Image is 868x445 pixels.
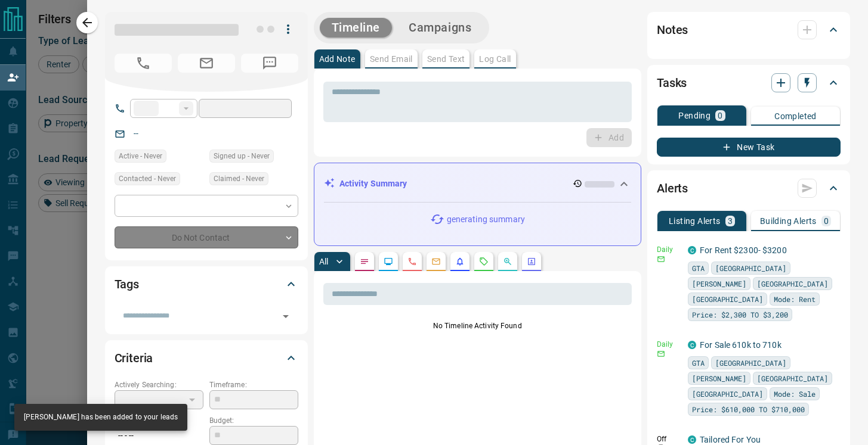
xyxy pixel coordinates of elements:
div: [PERSON_NAME] has been added to your leads [24,407,178,427]
h2: Tasks [657,73,687,92]
p: No Timeline Activity Found [323,320,632,331]
span: Active - Never [119,150,162,162]
p: Daily [657,244,681,255]
span: Price: $610,000 TO $710,000 [692,403,805,415]
p: All [319,257,329,266]
svg: Calls [407,257,417,266]
button: Open [277,308,294,325]
p: Timeframe: [209,379,298,390]
span: Mode: Rent [774,293,816,305]
svg: Emails [431,257,441,266]
span: Signed up - Never [214,150,270,162]
p: Actively Searching: [115,379,203,390]
span: [GEOGRAPHIC_DATA] [715,357,786,369]
span: No Email [178,54,235,73]
div: Activity Summary [324,173,632,195]
svg: Email [657,350,665,358]
div: Alerts [657,174,841,203]
p: Add Note [319,55,356,63]
svg: Email [657,255,665,263]
h2: Notes [657,20,688,39]
p: Daily [657,339,681,350]
div: Do Not Contact [115,226,298,248]
span: Contacted - Never [119,173,176,185]
span: Price: $2,300 TO $3,200 [692,309,788,320]
span: [GEOGRAPHIC_DATA] [715,262,786,274]
svg: Agent Actions [527,257,536,266]
p: Building Alerts [760,217,817,225]
div: Notes [657,15,841,44]
span: No Number [115,54,172,73]
h2: Criteria [115,348,153,368]
span: [PERSON_NAME] [692,278,746,290]
span: [GEOGRAPHIC_DATA] [692,293,763,305]
svg: Requests [479,257,489,266]
div: Tasks [657,69,841,97]
svg: Notes [360,257,369,266]
svg: Opportunities [503,257,512,266]
button: New Task [657,138,841,157]
button: Campaigns [397,18,483,38]
div: condos.ca [688,246,696,254]
p: Pending [678,111,711,120]
svg: Listing Alerts [455,257,465,266]
div: Tags [115,270,298,298]
p: Listing Alerts [669,217,721,225]
span: GTA [692,262,705,274]
p: 3 [728,217,733,225]
span: [GEOGRAPHIC_DATA] [757,372,828,384]
p: Budget: [209,415,298,426]
p: Completed [774,112,817,120]
span: Mode: Sale [774,388,816,400]
a: Tailored For You [700,435,761,444]
span: [GEOGRAPHIC_DATA] [692,388,763,400]
div: condos.ca [688,435,696,444]
div: Criteria [115,344,298,372]
span: Claimed - Never [214,173,264,185]
svg: Lead Browsing Activity [384,257,393,266]
span: No Number [241,54,298,73]
p: 0 [824,217,829,225]
button: Timeline [320,18,393,38]
p: Off [657,434,681,444]
div: condos.ca [688,341,696,349]
span: [GEOGRAPHIC_DATA] [757,278,828,290]
h2: Tags [115,275,139,294]
span: [PERSON_NAME] [692,372,746,384]
p: Activity Summary [339,178,407,190]
h2: Alerts [657,179,688,198]
a: For Sale 610k to 710k [700,340,781,350]
p: 0 [718,111,722,120]
span: GTA [692,357,705,369]
a: For Rent $2300- $3200 [700,245,787,255]
a: -- [134,129,138,138]
p: generating summary [447,213,525,226]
